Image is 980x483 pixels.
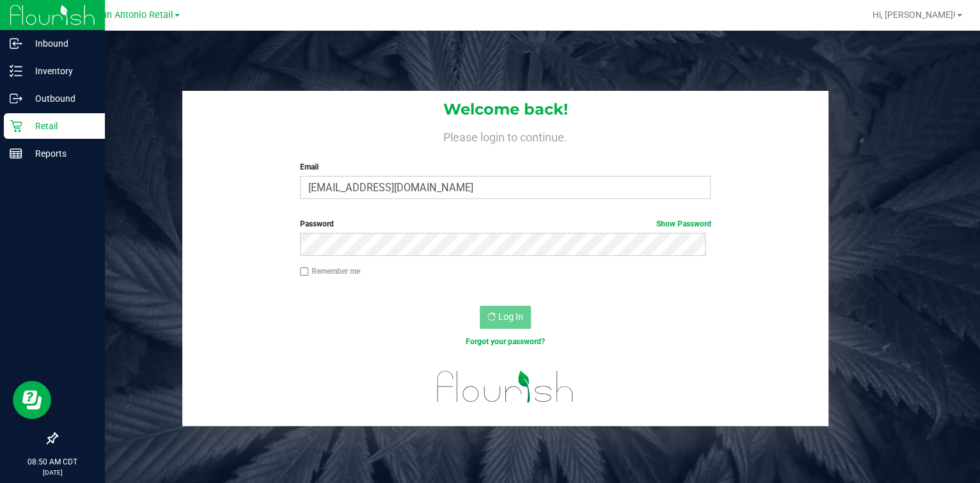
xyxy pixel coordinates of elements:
p: Inventory [22,63,99,79]
p: Outbound [22,91,99,106]
input: Remember me [300,267,309,276]
button: Log In [480,306,531,329]
iframe: Resource center [13,381,51,419]
inline-svg: Retail [10,120,22,132]
inline-svg: Outbound [10,92,22,105]
p: 08:50 AM CDT [6,456,99,468]
inline-svg: Reports [10,147,22,160]
inline-svg: Inventory [10,65,22,77]
inline-svg: Inbound [10,37,22,50]
h1: Welcome back! [182,101,828,118]
span: Log In [498,312,523,322]
p: Inbound [22,36,99,51]
span: TX San Antonio Retail [82,10,173,20]
span: Hi, [PERSON_NAME]! [873,10,956,20]
p: Retail [22,118,99,134]
a: Show Password [656,219,711,228]
label: Email [300,161,711,173]
h4: Please login to continue. [182,128,828,143]
p: Reports [22,146,99,161]
label: Remember me [300,265,360,277]
a: Forgot your password? [466,337,545,346]
img: flourish_logo.svg [425,361,586,413]
p: [DATE] [6,468,99,477]
span: Password [300,219,334,228]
